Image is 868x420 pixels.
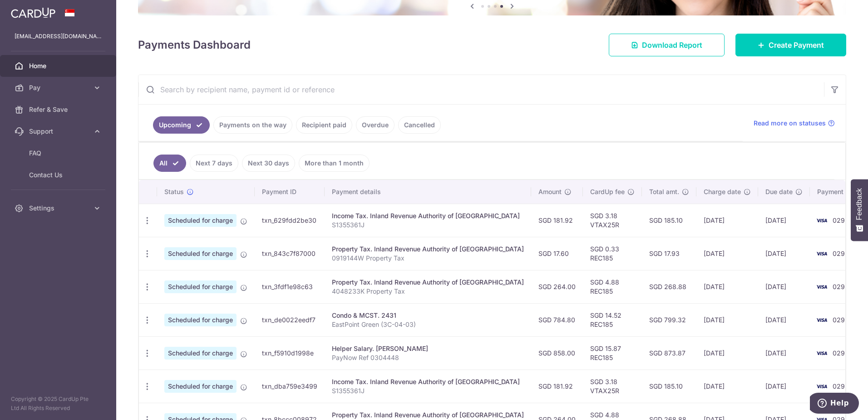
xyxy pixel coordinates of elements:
span: Contact Us [29,170,89,180]
td: [DATE] [696,270,758,303]
td: [DATE] [758,270,810,303]
td: SGD 17.93 [642,237,696,270]
td: [DATE] [758,303,810,336]
td: [DATE] [758,336,810,370]
span: Scheduled for charge [164,314,237,326]
td: SGD 185.10 [642,204,696,237]
span: 0295 [833,250,848,257]
p: 4048233K Property Tax [332,287,524,296]
th: Payment ID [255,180,325,204]
td: SGD 17.60 [531,237,583,270]
td: txn_dba759e3499 [255,370,325,403]
span: Amount [538,187,562,196]
td: SGD 181.92 [531,204,583,237]
img: Bank Card [813,315,831,325]
a: All [153,155,186,172]
span: Pay [29,83,89,92]
div: Condo & MCST. 2431 [332,311,524,320]
span: 0295 [833,216,848,224]
a: Cancelled [398,116,441,134]
td: [DATE] [696,336,758,370]
span: Scheduled for charge [164,347,237,360]
a: Next 30 days [242,155,295,172]
p: [EMAIL_ADDRESS][DOMAIN_NAME] [15,32,102,41]
td: txn_629fdd2be30 [255,204,325,237]
td: SGD 268.88 [642,270,696,303]
span: Total amt. [649,187,679,196]
div: Income Tax. Inland Revenue Authority of [GEOGRAPHIC_DATA] [332,211,524,220]
span: Scheduled for charge [164,280,237,293]
td: txn_3fdf1e98c63 [255,270,325,303]
td: txn_f5910d1998e [255,336,325,370]
td: SGD 0.33 REC185 [583,237,642,270]
td: txn_de0022eedf7 [255,303,325,336]
span: 0295 [833,382,848,390]
span: Download Report [642,40,702,50]
span: Read more on statuses [754,119,826,128]
span: Scheduled for charge [164,247,237,260]
td: SGD 784.80 [531,303,583,336]
span: Scheduled for charge [164,214,237,227]
p: PayNow Ref 0304448 [332,353,524,362]
td: SGD 3.18 VTAX25R [583,370,642,403]
span: Feedback [855,188,863,220]
span: Refer & Save [29,105,89,114]
p: 0919144W Property Tax [332,254,524,263]
div: Property Tax. Inland Revenue Authority of [GEOGRAPHIC_DATA] [332,278,524,287]
a: Create Payment [735,34,846,56]
td: SGD 799.32 [642,303,696,336]
td: [DATE] [696,303,758,336]
img: Bank Card [813,381,831,392]
td: [DATE] [758,370,810,403]
a: Payments on the way [213,116,292,134]
span: CardUp fee [590,187,625,196]
td: [DATE] [758,204,810,237]
td: SGD 3.18 VTAX25R [583,204,642,237]
span: 0295 [833,349,848,357]
a: Recipient paid [296,116,352,134]
td: SGD 185.10 [642,370,696,403]
td: SGD 4.88 REC185 [583,270,642,303]
td: [DATE] [696,237,758,270]
input: Search by recipient name, payment id or reference [138,75,824,104]
span: Due date [765,187,793,196]
td: [DATE] [696,204,758,237]
p: EastPoint Green (3C-04-03) [332,320,524,329]
td: SGD 14.52 REC185 [583,303,642,336]
td: SGD 15.87 REC185 [583,336,642,370]
div: Helper Salary. [PERSON_NAME] [332,344,524,353]
h4: Payments Dashboard [138,37,251,53]
td: txn_843c7f87000 [255,237,325,270]
div: Property Tax. Inland Revenue Authority of [GEOGRAPHIC_DATA] [332,245,524,254]
span: Status [164,187,184,196]
img: Bank Card [813,281,831,292]
span: FAQ [29,149,89,158]
span: 0295 [833,283,848,290]
a: Read more on statuses [754,119,835,128]
img: Bank Card [813,248,831,259]
td: SGD 264.00 [531,270,583,303]
span: Support [29,127,89,136]
img: Bank Card [813,215,831,226]
a: Overdue [356,116,395,134]
div: Property Tax. Inland Revenue Authority of [GEOGRAPHIC_DATA] [332,410,524,420]
span: Home [29,61,89,70]
img: CardUp [11,7,55,18]
iframe: Opens a widget where you can find more information [810,393,859,415]
td: SGD 181.92 [531,370,583,403]
a: Upcoming [153,116,210,134]
span: Settings [29,204,89,213]
span: 0295 [833,316,848,324]
a: Download Report [609,34,725,56]
td: [DATE] [696,370,758,403]
p: S1355361J [332,220,524,230]
th: Payment details [325,180,531,204]
button: Feedback - Show survey [851,179,868,241]
p: S1355361J [332,386,524,395]
img: Bank Card [813,348,831,359]
a: Next 7 days [190,155,238,172]
span: Create Payment [769,40,824,50]
td: SGD 858.00 [531,336,583,370]
div: Income Tax. Inland Revenue Authority of [GEOGRAPHIC_DATA] [332,377,524,386]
